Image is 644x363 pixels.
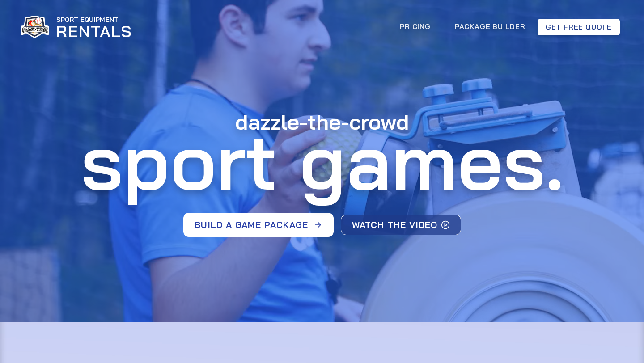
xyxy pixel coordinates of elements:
[538,19,620,35] a: Get Free quote
[56,15,132,24] div: Sport Equipment
[341,215,461,235] a: Watch the video
[75,127,569,193] span: sport games.
[391,16,439,38] a: Pricing
[183,213,334,237] a: Build a game package
[446,16,534,38] a: Package Builder
[56,22,132,40] div: Rentals
[21,13,132,40] a: Home
[21,16,49,38] img: GameTime logo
